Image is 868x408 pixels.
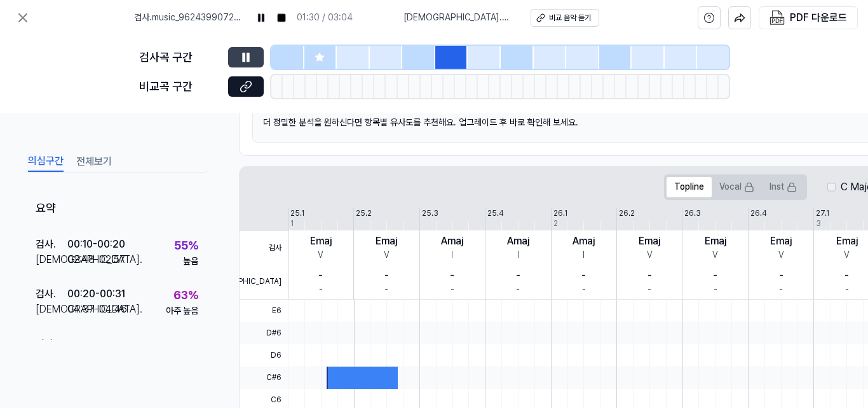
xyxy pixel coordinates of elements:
[734,12,745,24] img: share
[517,249,519,262] div: I
[684,208,701,219] div: 26.3
[67,337,122,352] div: 00:51 - 01:02
[770,234,792,249] div: Emaj
[778,249,784,262] div: V
[779,283,783,296] div: -
[770,10,785,25] img: PDF Download
[648,268,652,283] div: -
[240,300,288,322] span: E6
[836,234,858,249] div: Emaj
[36,286,67,302] div: 검사 .
[134,11,246,24] span: 검사 . music_96243990724609_NZctPyMnBk7NUZcE7jAqs7_bceljt
[667,177,712,197] button: Topline
[36,252,67,267] div: [DEMOGRAPHIC_DATA] .
[845,283,849,296] div: -
[36,337,67,352] div: 검사 .
[507,234,529,249] div: Amaj
[67,252,125,267] div: 02:48 - 02:57
[698,6,721,29] button: help
[844,268,849,283] div: -
[713,268,717,283] div: -
[384,283,388,296] div: -
[174,237,198,255] div: 55 %
[639,234,660,249] div: Emaj
[384,268,389,283] div: -
[319,283,323,296] div: -
[76,151,112,172] button: 전체보기
[450,268,454,283] div: -
[173,286,198,305] div: 63 %
[25,190,208,228] div: 요약
[240,231,288,265] span: 검사
[376,234,397,249] div: Emaj
[647,249,653,262] div: V
[318,249,323,262] div: V
[139,78,220,96] div: 비교곡 구간
[422,208,438,219] div: 25.3
[240,322,288,344] span: D#6
[356,208,372,219] div: 25.2
[240,344,288,367] span: D6
[297,11,353,24] div: 01:30 / 03:04
[705,234,726,249] div: Emaj
[553,208,567,219] div: 26.1
[712,249,718,262] div: V
[714,283,717,296] div: -
[531,9,599,27] button: 비교 음악 듣기
[318,268,323,283] div: -
[703,11,715,24] svg: help
[648,283,651,296] div: -
[173,337,198,355] div: 42 %
[573,234,595,249] div: Amaj
[553,218,558,229] div: 2
[451,283,454,296] div: -
[67,302,127,317] div: 04:37 - 04:46
[183,255,198,268] div: 높음
[441,234,463,249] div: Amaj
[581,268,586,283] div: -
[516,283,520,296] div: -
[451,249,453,262] div: I
[384,249,390,262] div: V
[28,151,64,172] button: 의심구간
[844,249,850,262] div: V
[516,268,520,283] div: -
[67,237,125,252] div: 00:10 - 00:20
[816,218,821,229] div: 3
[582,283,586,296] div: -
[310,234,332,249] div: Emaj
[139,48,220,67] div: 검사곡 구간
[583,249,585,262] div: I
[67,286,125,302] div: 00:20 - 00:31
[816,208,829,219] div: 27.1
[290,218,294,229] div: 1
[712,177,762,197] button: Vocal
[36,302,67,317] div: [DEMOGRAPHIC_DATA] .
[36,237,67,252] div: 검사 .
[750,208,767,219] div: 26.4
[166,305,198,318] div: 아주 높음
[790,10,847,26] div: PDF 다운로드
[240,367,288,389] span: C#6
[403,11,515,24] span: [DEMOGRAPHIC_DATA] . 拝 啓 S a p p o r o＿1st Album＿E x p r e s s o n g 2007
[767,7,850,29] button: PDF 다운로드
[549,13,591,24] div: 비교 음악 듣기
[619,208,635,219] div: 26.2
[779,268,783,283] div: -
[762,177,804,197] button: Inst
[487,208,504,219] div: 25.4
[290,208,304,219] div: 25.1
[240,265,288,299] span: [DEMOGRAPHIC_DATA]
